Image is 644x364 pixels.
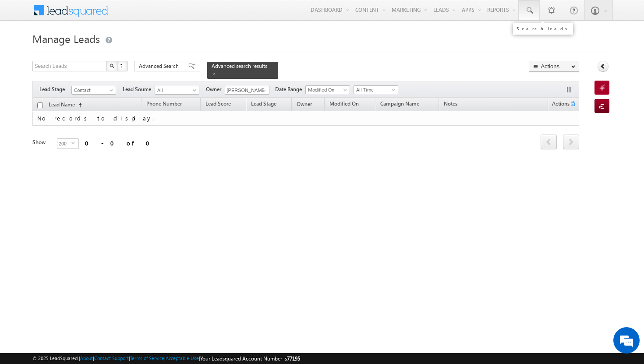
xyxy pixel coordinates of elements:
a: All Time [354,85,398,94]
span: Contact [72,86,113,94]
a: Modified On [305,85,350,94]
span: Advanced search results [212,63,267,69]
span: select [71,141,78,145]
span: Phone Number [146,100,182,107]
span: ? [120,62,124,70]
input: Type to Search [225,86,269,95]
div: Search Leads [517,26,570,31]
a: Lead Score [201,99,235,110]
a: Acceptable Use [166,355,199,361]
img: Search [110,64,114,68]
a: Notes [439,99,462,110]
span: 200 [57,139,71,148]
td: No records to display. [32,111,580,126]
span: Owner [297,101,312,107]
a: About [80,355,93,361]
span: Date Range [275,85,305,93]
span: Lead Stage [251,100,276,107]
span: (sorted ascending) [75,102,82,109]
a: next [563,135,579,149]
a: Lead Stage [247,99,281,110]
span: All [155,86,197,94]
a: Campaign Name [376,99,424,110]
span: Your Leadsquared Account Number is [200,355,300,362]
span: Campaign Name [380,100,419,107]
a: Contact [71,86,116,95]
a: All [155,86,199,95]
a: Phone Number [142,99,186,110]
span: © 2025 LeadSquared | | | | | [32,354,300,363]
span: prev [541,134,557,149]
div: 0 - 0 of 0 [85,138,155,148]
a: Lead Name(sorted ascending) [44,99,86,111]
span: Advanced Search [139,62,181,70]
span: Lead Score [205,100,231,107]
a: Contact Support [94,355,129,361]
input: Check all records [37,102,43,108]
span: Manage Leads [32,32,100,46]
span: Actions [548,99,570,110]
a: Show All Items [258,86,269,95]
span: 77195 [287,355,300,362]
a: Modified On [325,99,363,110]
span: Lead Source [123,85,155,93]
span: Modified On [329,100,359,107]
button: ? [117,61,127,71]
span: Lead Stage [39,85,71,93]
div: Show [32,138,50,146]
span: Modified On [306,86,347,94]
a: prev [541,135,557,149]
button: Actions [529,61,579,72]
span: next [563,134,579,149]
span: All Time [354,86,396,94]
a: Terms of Service [130,355,164,361]
span: Owner [206,85,225,93]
